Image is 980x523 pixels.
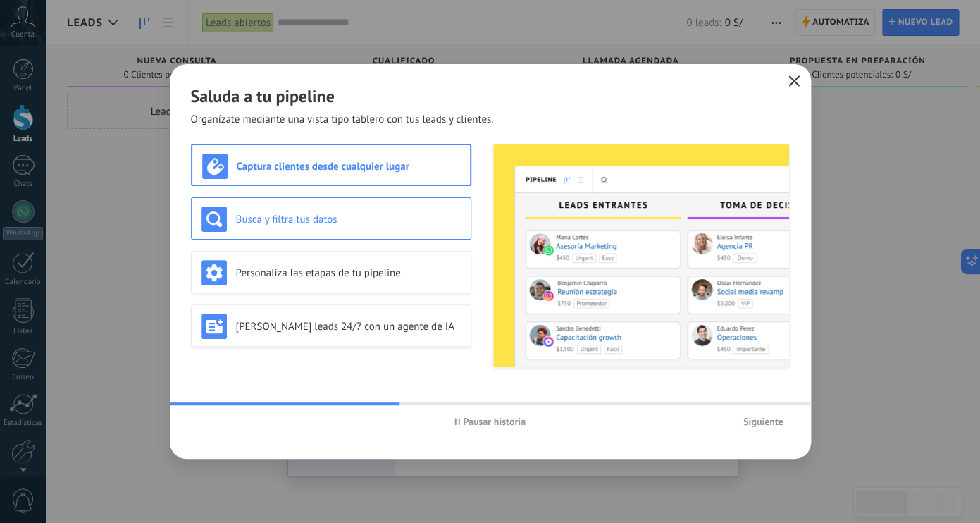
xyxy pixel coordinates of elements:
h3: Busca y filtra tus datos [236,213,461,226]
h3: [PERSON_NAME] leads 24/7 con un agente de IA [236,320,461,333]
h3: Personaliza las etapas de tu pipeline [236,266,461,280]
span: Organízate mediante una vista tipo tablero con tus leads y clientes. [191,113,494,127]
h2: Saluda a tu pipeline [191,85,790,107]
button: Pausar historia [448,411,532,432]
span: Siguiente [743,417,783,426]
button: Siguiente [737,411,790,432]
h3: Captura clientes desde cualquier lugar [237,160,460,173]
span: Pausar historia [463,417,526,426]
